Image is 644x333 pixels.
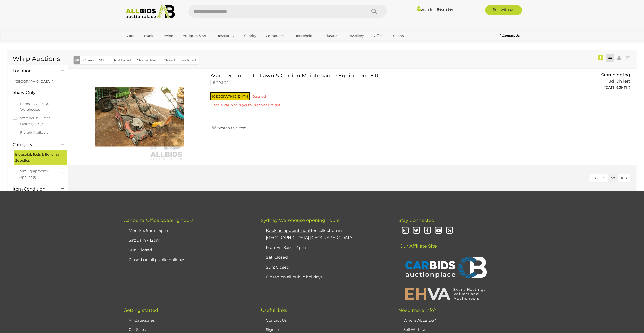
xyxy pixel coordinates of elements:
a: Computers [263,32,288,40]
span: Watch this item [217,126,247,130]
div: Industrial, Tools & Building Supplies [14,150,67,165]
span: 50 [611,176,615,180]
a: [GEOGRAPHIC_DATA] (1) [15,79,55,83]
a: Industrial [319,32,342,40]
span: Getting started [123,307,158,313]
a: Start bidding 8d 19h left ([DATE] 6:39 PM) [546,73,631,92]
a: Sell With Us [403,327,426,332]
label: Items in ALLBIDS Warehouses [13,101,63,113]
h4: Item Condition [13,187,53,192]
li: Closed on all public holidays. [127,255,248,265]
h4: Show Only [13,90,53,95]
a: Sign In [266,327,279,332]
span: 25 [602,176,605,180]
button: 50 [608,174,618,182]
i: Google [445,226,454,235]
u: Book an appointment [266,228,311,233]
span: Stay Connected [398,218,434,223]
i: Twitter [412,226,421,235]
div: 1 [598,55,603,60]
span: 100 [621,176,627,180]
h4: Location [13,68,53,73]
button: All [74,56,80,64]
i: Facebook [423,226,432,235]
a: Sign In [417,7,434,12]
h4: Category [13,142,53,147]
a: Car Sales [129,327,146,332]
img: EHVA | Evans Hastings Valuers and Auctioneers [402,287,488,300]
label: Freight Available [13,130,49,135]
button: Search [362,5,387,18]
a: Contact Us [266,318,287,323]
span: | [434,6,436,12]
button: Closing Next [134,56,161,64]
button: Closing [DATE] [80,56,111,64]
button: 100 [618,174,630,182]
button: Just Listed [110,56,134,64]
span: 10 [592,176,596,180]
a: Sell with us [485,5,522,15]
h1: Whip Auctions [13,55,63,62]
i: Youtube [434,226,443,235]
a: Household [291,32,316,40]
a: Sports [390,32,407,40]
a: Antiques & Art [180,32,210,40]
span: Start bidding [601,72,630,77]
li: Sat: 9am - 12pm [127,235,248,245]
a: All Categories [129,318,155,323]
button: 10 [589,174,599,182]
a: Watch this item [210,124,248,131]
span: Sydney Warehouse opening hours [261,218,339,223]
li: Sun: Closed [265,263,386,272]
label: Warehouse Direct - Delivery Only [13,115,63,127]
a: Jewellery [345,32,367,40]
li: Mon-Fri: 8am - 4pm [265,243,386,253]
a: Contact Us [500,33,521,38]
span: Our Affiliate Site [398,236,437,249]
span: Need more info? [398,307,436,313]
li: Mon-Fri: 9am - 5pm [127,226,248,236]
li: Sun: Closed [127,245,248,255]
a: Cars [123,32,137,40]
a: Charity [241,32,259,40]
button: Closed [161,56,178,64]
span: Farm Equipment & Supplies (1) [18,167,56,180]
a: Book an appointmentfor collection in [GEOGRAPHIC_DATA] [GEOGRAPHIC_DATA] [266,228,354,240]
img: CARBIDS Auctionplace [402,251,488,285]
a: Hospitality [213,32,238,40]
img: Allbids.com.au [123,5,178,19]
a: Who is ALLBIDS? [403,318,436,323]
a: Assorted Job Lot - Lawn & Garden Maintenance Equipment ETC 54196-72 [GEOGRAPHIC_DATA] Cessnock Lo... [214,73,538,111]
b: Contact Us [500,34,519,37]
a: [GEOGRAPHIC_DATA] [123,40,166,48]
button: 25 [599,174,608,182]
img: 54196-72a.jpg [95,73,184,161]
a: Office [370,32,387,40]
li: Sat: Closed [265,253,386,263]
button: Featured [178,56,199,64]
a: Wine [161,32,176,40]
span: Canberra Office opening hours [123,218,194,223]
li: Closed on all public holidays. [265,272,386,282]
a: Register [437,7,453,12]
span: Useful links [261,307,287,313]
a: Trucks [140,32,158,40]
i: Instagram [401,226,410,235]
